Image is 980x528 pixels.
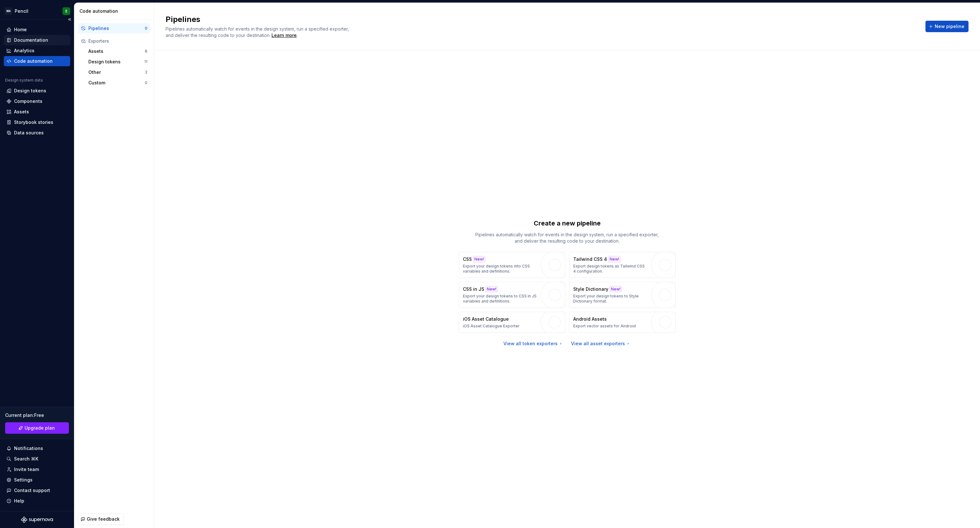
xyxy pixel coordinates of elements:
[145,80,147,85] div: 0
[65,9,67,14] div: E
[14,130,44,136] div: Data sources
[86,78,150,88] button: Custom0
[166,26,350,38] span: Pipelines automatically watch for events in the design system, run a specified exporter, and deli...
[463,294,538,304] p: Export your design tokens to CSS in JS variables and definitions.
[459,282,565,308] button: CSS in JSNew!Export your design tokens to CSS in JS variables and definitions.
[473,256,485,262] div: New!
[463,316,509,322] p: iOS Asset Catalogue
[14,58,53,64] div: Code automation
[14,119,53,125] div: Storybook stories
[573,256,607,262] p: Tailwind CSS 4
[14,466,39,473] div: Invite team
[14,47,34,54] div: Analytics
[88,48,145,54] div: Assets
[15,8,28,14] div: Pencil
[14,98,42,104] div: Components
[14,487,50,494] div: Contact support
[608,256,620,262] div: New!
[14,477,33,483] div: Settings
[4,128,70,138] a: Data sources
[4,496,70,506] button: Help
[569,282,676,308] button: Style DictionaryNew!Export your design tokens to Style Dictionary format.
[14,445,43,452] div: Notifications
[503,340,563,347] a: View all token exporters
[463,256,472,262] p: CSS
[14,26,27,33] div: Home
[5,422,69,434] button: Upgrade plan
[459,252,565,278] button: CSSNew!Export your design tokens into CSS variables and definitions.
[573,286,608,292] p: Style Dictionary
[569,312,676,333] button: Android AssetsExport vector assets for Android
[145,70,147,75] div: 3
[14,456,38,462] div: Search ⌘K
[4,117,70,127] a: Storybook stories
[14,37,48,43] div: Documentation
[935,23,964,30] span: New pipeline
[14,109,29,115] div: Assets
[463,324,520,329] p: iOS Asset Catalogue Exporter
[463,264,538,274] p: Export your design tokens into CSS variables and definitions.
[14,88,46,94] div: Design tokens
[144,59,147,64] div: 11
[571,340,631,347] a: View all asset exporters
[25,425,55,431] span: Upgrade plan
[87,516,120,522] span: Give feedback
[573,294,648,304] p: Export your design tokens to Style Dictionary format.
[5,412,69,418] div: Current plan : Free
[145,26,147,31] div: 0
[569,252,676,278] button: Tailwind CSS 4New!Export design tokens as Tailwind CSS 4 configuration.
[86,46,150,56] button: Assets8
[573,324,636,329] p: Export vector assets for Android
[4,485,70,496] button: Contact support
[78,23,150,33] button: Pipelines0
[88,80,145,86] div: Custom
[21,517,53,523] svg: Supernova Logo
[4,25,70,35] a: Home
[471,232,663,244] p: Pipelines automatically watch for events in the design system, run a specified exporter, and deli...
[4,443,70,453] button: Notifications
[86,57,150,67] button: Design tokens11
[4,46,70,56] a: Analytics
[610,286,622,292] div: New!
[88,59,144,65] div: Design tokens
[925,21,969,32] button: New pipeline
[88,69,145,75] div: Other
[534,219,601,228] p: Create a new pipeline
[271,33,298,38] span: .
[4,7,12,15] div: MA
[573,316,607,322] p: Android Assets
[145,49,147,54] div: 8
[4,464,70,474] a: Invite team
[86,67,150,77] button: Other3
[486,286,498,292] div: New!
[4,86,70,96] a: Design tokens
[88,38,147,44] div: Exporters
[4,107,70,117] a: Assets
[4,96,70,106] a: Components
[14,498,24,504] div: Help
[88,25,145,32] div: Pipelines
[78,513,124,525] button: Give feedback
[271,32,297,39] a: Learn more
[459,312,565,333] button: iOS Asset CatalogueiOS Asset Catalogue Exporter
[4,454,70,464] button: Search ⌘K
[166,14,918,25] h2: Pipelines
[4,56,70,66] a: Code automation
[5,78,43,83] div: Design system data
[4,35,70,45] a: Documentation
[463,286,484,292] p: CSS in JS
[4,475,70,485] a: Settings
[573,264,648,274] p: Export design tokens as Tailwind CSS 4 configuration.
[1,4,73,18] button: MAPencilE
[65,15,74,24] button: Collapse sidebar
[79,8,151,14] div: Code automation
